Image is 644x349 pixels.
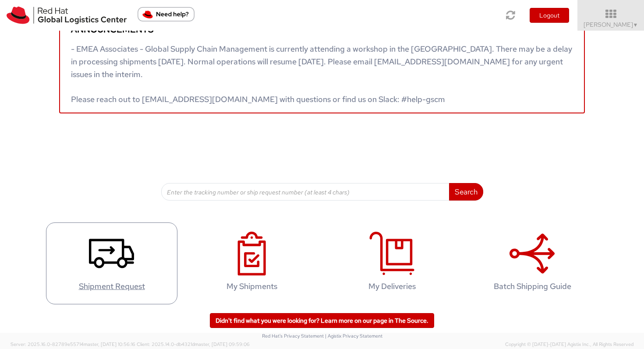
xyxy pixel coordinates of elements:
button: Search [449,183,483,201]
a: My Deliveries [326,222,458,304]
span: [PERSON_NAME] [584,21,638,28]
h4: Shipment Request [55,282,168,291]
a: Shipment Request [46,222,177,304]
h4: My Deliveries [336,282,449,291]
span: Copyright © [DATE]-[DATE] Agistix Inc., All Rights Reserved [505,341,633,348]
a: Announcements - EMEA Associates - Global Supply Chain Management is currently attending a worksho... [59,17,585,113]
span: master, [DATE] 09:59:06 [195,341,250,347]
h4: Batch Shipping Guide [476,282,589,291]
span: - EMEA Associates - Global Supply Chain Management is currently attending a workshop in the [GEOG... [71,44,572,104]
button: Need help? [138,7,195,21]
a: Didn't find what you were looking for? Learn more on our page in The Source. [210,313,434,328]
a: Batch Shipping Guide [467,222,598,304]
a: | Agistix Privacy Statement [325,333,382,339]
h4: My Shipments [195,282,308,291]
a: Red Hat's Privacy Statement [262,333,324,339]
span: ▼ [633,21,638,28]
input: Enter the tracking number or ship request number (at least 4 chars) [161,183,449,201]
img: rh-logistics-00dfa346123c4ec078e1.svg [7,7,127,24]
a: My Shipments [186,222,318,304]
button: Logout [530,8,569,23]
h5: Announcements [71,25,573,34]
span: Server: 2025.16.0-82789e55714 [11,341,135,347]
span: master, [DATE] 10:56:16 [84,341,135,347]
span: Client: 2025.14.0-db4321d [137,341,250,347]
